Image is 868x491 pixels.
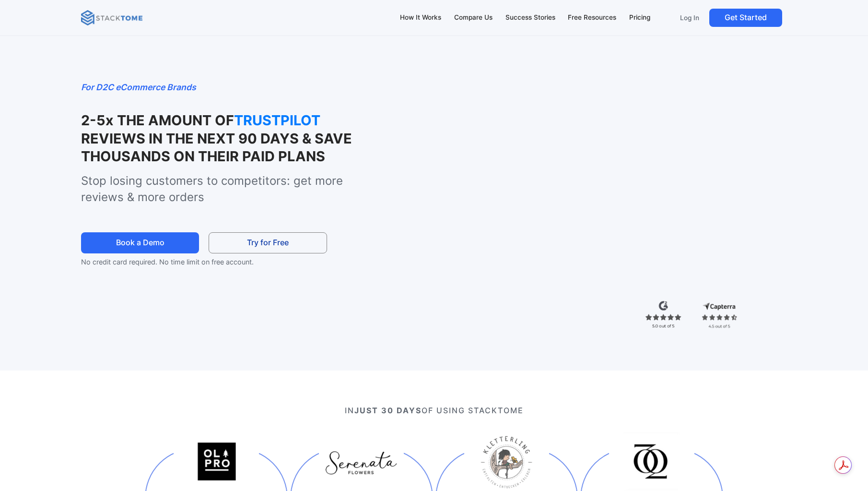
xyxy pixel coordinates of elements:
[116,405,751,416] p: IN OF USING STACKTOME
[449,8,497,28] a: Compare Us
[81,256,344,268] p: No credit card required. No time limit on free account.
[396,8,446,28] a: How It Works
[81,112,234,129] strong: 2-5x THE AMOUNT OF
[405,81,787,296] iframe: StackTome- product_demo 07.24 - 1.3x speed (1080p)
[680,13,699,22] p: Log In
[674,9,705,27] a: Log In
[629,12,650,23] div: Pricing
[81,82,196,92] em: For D2C eCommerce Brands
[81,232,199,254] a: Book a Demo
[354,406,422,415] strong: JUST 30 DAYS
[209,232,327,254] a: Try for Free
[568,12,616,23] div: Free Resources
[709,9,782,27] a: Get Started
[81,173,385,205] p: Stop losing customers to competitors: get more reviews & more orders
[505,12,555,23] div: Success Stories
[625,8,655,28] a: Pricing
[81,130,352,165] strong: REVIEWS IN THE NEXT 90 DAYS & SAVE THOUSANDS ON THEIR PAID PLANS
[454,12,493,23] div: Compare Us
[563,8,621,28] a: Free Resources
[400,12,441,23] div: How It Works
[501,8,560,28] a: Success Stories
[234,111,330,129] strong: TRUSTPILOT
